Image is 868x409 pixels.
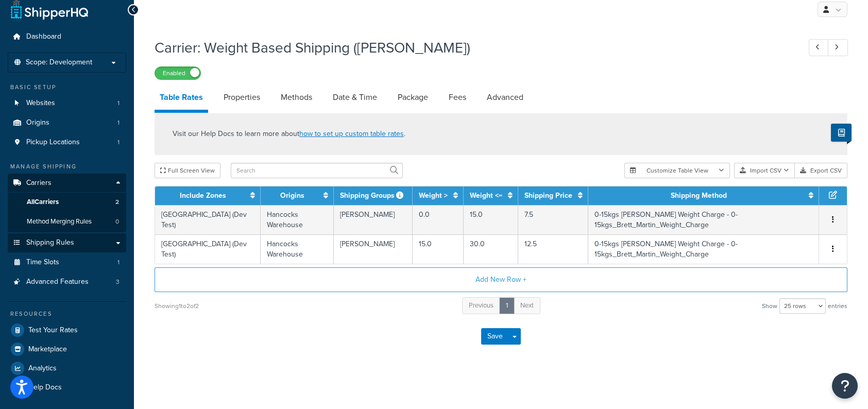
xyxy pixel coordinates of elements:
[8,193,126,212] a: AllCarriers2
[464,205,518,234] td: 15.0
[218,85,265,110] a: Properties
[8,133,126,152] a: Pickup Locations1
[26,118,49,127] span: Origins
[671,190,727,201] a: Shipping Method
[795,163,847,178] button: Export CSV
[115,198,119,207] span: 2
[26,99,55,108] span: Websites
[624,163,730,178] button: Customize Table View
[334,205,413,234] td: [PERSON_NAME]
[444,85,471,110] a: Fees
[499,297,515,314] a: 1
[8,212,126,231] a: Method Merging Rules0
[8,133,126,152] li: Pickup Locations
[155,267,847,292] button: Add New Row +
[8,253,126,272] a: Time Slots1
[26,179,52,188] span: Carriers
[334,234,413,264] td: [PERSON_NAME]
[155,85,208,113] a: Table Rates
[8,233,126,252] a: Shipping Rules
[469,300,493,310] span: Previous
[155,38,790,58] h1: Carrier: Weight Based Shipping ([PERSON_NAME])
[117,138,120,147] span: 1
[481,328,509,345] button: Save
[8,378,126,397] a: Help Docs
[26,138,80,147] span: Pickup Locations
[280,190,304,201] a: Origins
[26,238,74,247] span: Shipping Rules
[28,326,78,335] span: Test Your Rates
[261,234,334,264] td: Hancocks Warehouse
[299,128,404,139] a: how to set up custom table rates
[155,205,261,234] td: [GEOGRAPHIC_DATA] (Dev Test)
[116,278,120,286] span: 3
[832,373,858,399] button: Open Resource Center
[334,186,413,205] th: Shipping Groups
[518,205,588,234] td: 7.5
[462,297,500,314] a: Previous
[328,85,382,110] a: Date & Time
[518,234,588,264] td: 12.5
[26,258,59,267] span: Time Slots
[8,162,126,171] div: Manage Shipping
[155,67,200,79] label: Enabled
[231,163,403,178] input: Search
[8,83,126,92] div: Basic Setup
[8,174,126,193] a: Carriers
[117,258,120,267] span: 1
[8,94,126,113] a: Websites1
[27,217,92,226] span: Method Merging Rules
[117,99,120,108] span: 1
[464,234,518,264] td: 30.0
[524,190,572,201] a: Shipping Price
[8,174,126,232] li: Carriers
[8,272,126,292] a: Advanced Features3
[470,190,502,201] a: Weight <=
[514,297,540,314] a: Next
[588,234,819,264] td: 0-15kgs [PERSON_NAME] Weight Charge - 0-15kgs_Brett_Martin_Weight_Charge
[28,345,67,354] span: Marketplace
[831,124,852,142] button: Show Help Docs
[8,272,126,292] li: Advanced Features
[413,205,464,234] td: 0.0
[762,299,777,313] span: Show
[8,340,126,359] a: Marketplace
[155,299,199,313] div: Showing 1 to 2 of 2
[26,32,61,41] span: Dashboard
[8,253,126,272] li: Time Slots
[155,163,220,178] button: Full Screen View
[734,163,795,178] button: Import CSV
[27,198,59,207] span: All Carriers
[173,128,405,140] p: Visit our Help Docs to learn more about .
[828,39,848,56] a: Next Record
[180,190,226,201] a: Include Zones
[8,321,126,339] a: Test Your Rates
[8,359,126,378] a: Analytics
[482,85,529,110] a: Advanced
[117,118,120,127] span: 1
[8,113,126,132] li: Origins
[8,27,126,46] a: Dashboard
[26,58,92,67] span: Scope: Development
[115,217,119,226] span: 0
[26,278,89,286] span: Advanced Features
[8,310,126,318] div: Resources
[155,234,261,264] td: [GEOGRAPHIC_DATA] (Dev Test)
[28,364,57,373] span: Analytics
[28,383,62,392] span: Help Docs
[261,205,334,234] td: Hancocks Warehouse
[809,39,829,56] a: Previous Record
[413,234,464,264] td: 15.0
[828,299,847,313] span: entries
[276,85,317,110] a: Methods
[8,113,126,132] a: Origins1
[520,300,534,310] span: Next
[419,190,448,201] a: Weight >
[588,205,819,234] td: 0-15kgs [PERSON_NAME] Weight Charge - 0-15kgs_Brett_Martin_Weight_Charge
